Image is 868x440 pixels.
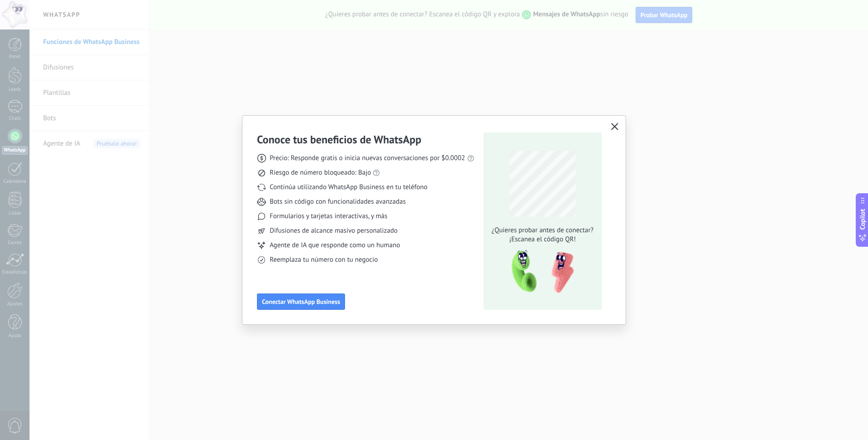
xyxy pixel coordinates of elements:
[270,241,400,250] span: Agente de IA que responde como un humano
[858,209,867,230] span: Copilot
[489,235,596,244] span: ¡Escanea el código QR!
[257,293,345,310] button: Conectar WhatsApp Business
[270,154,465,163] span: Precio: Responde gratis o inicia nuevas conversaciones por $0.0002
[270,168,371,177] span: Riesgo de número bloqueado: Bajo
[270,226,398,235] span: Difusiones de alcance masivo personalizado
[504,248,576,296] img: qr-pic-1x.png
[270,255,378,264] span: Reemplaza tu número con tu negocio
[270,183,427,192] span: Continúa utilizando WhatsApp Business en tu teléfono
[257,132,421,147] h3: Conoce tus beneficios de WhatsApp
[262,298,340,305] span: Conectar WhatsApp Business
[270,197,406,206] span: Bots sin código con funcionalidades avanzadas
[270,212,387,221] span: Formularios y tarjetas interactivas, y más
[489,226,596,235] span: ¿Quieres probar antes de conectar?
